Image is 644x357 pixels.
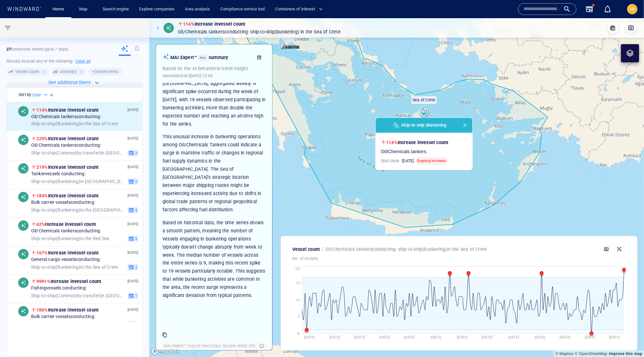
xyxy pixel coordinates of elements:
[250,28,299,36] span: Ship-to-ship ( Bunkering )
[36,307,99,313] span: Increase in vessel count
[36,165,99,170] span: Increase in vessel count
[31,265,80,270] span: Ship-to-ship ( Bunkering )
[292,245,320,253] p: Vessel count
[128,193,138,199] p: [DATE]
[31,286,87,291] span: Fishing vessels conducting:
[134,207,137,213] span: 3
[48,79,91,86] p: See additional filters
[36,193,99,198] span: Increase in vessel count
[402,158,414,164] h6: [DATE]
[128,250,138,256] p: [DATE]
[31,314,95,320] span: Bulk carrier vessels conducting:
[92,68,118,75] h6: + 2 more items
[183,21,195,27] span: 114%
[128,107,138,113] p: [DATE]
[401,122,446,129] span: Ship-to-ship | Bunkering
[616,328,639,352] iframe: Chat
[31,207,80,213] span: Ship-to-ship ( Bunkering )
[36,279,102,284] span: Increase in vessel count
[273,4,328,15] button: Containers of interest
[457,335,468,339] tspan: [DATE]
[189,73,213,78] span: [DATE] 12:05
[163,342,258,350] div: MAI Expert™ may be inaccurate. Double-check info.
[149,18,644,357] canvas: Map
[100,4,131,15] a: Search engine
[36,222,45,227] span: 62%
[128,221,138,228] p: [DATE]
[36,136,99,141] span: Increase in vessel count
[6,68,49,76] div: Vessel count
[31,322,125,327] span: in [GEOGRAPHIC_DATA] EEZ
[137,4,177,15] a: Explore companies
[128,150,138,157] button: 2
[31,228,101,234] span: Oil/Chemicals tankers conducting:
[386,140,448,145] span: Increase in vessel count
[134,265,137,270] span: 2
[626,3,639,16] button: MI
[482,335,492,339] tspan: [DATE]
[134,236,137,242] span: 3
[36,107,99,113] span: Increase in vessel count
[31,207,125,213] span: in the [GEOGRAPHIC_DATA]
[296,267,299,271] tspan: 20
[31,121,80,126] span: Ship-to-ship ( Bunkering )
[134,150,137,156] span: 2
[281,44,300,51] img: satellite
[416,157,447,165] span: Ongoing increase
[163,219,266,300] p: Based on historical data, the time series shows a smooth pattern, meaning the number of vessels e...
[128,235,138,242] button: 3
[32,92,41,98] h6: Date
[128,164,138,170] p: [DATE]
[354,335,365,339] tspan: [DATE]
[18,92,31,98] h6: Sort by
[50,4,67,15] a: Home
[508,335,519,339] tspan: [DATE]
[36,250,48,255] span: 167%
[31,200,95,206] span: Bulk carrier vessels conducting:
[134,179,137,185] span: 2
[163,55,266,128] p: The time series tracks the number of Oil/Chemicals Tankers engaging in ship-to-ship bunkering ope...
[36,136,48,141] span: 220%
[381,149,426,155] span: Oil/Chemicals tankers
[325,245,487,253] p: Oil/Chemicals tankers conducting: in the Sea of Crete
[32,92,49,98] div: Date
[36,165,48,170] span: 219%
[75,58,91,65] h6: Clear all
[36,107,48,113] span: 114%
[609,351,642,356] a: Map feedback
[604,5,612,13] div: Notification center
[6,56,143,67] h6: Results include any of the following:
[275,6,323,13] span: Containers of interest
[128,178,138,185] button: 2
[609,335,620,339] tspan: [DATE]
[31,179,125,185] span: in [GEOGRAPHIC_DATA] EEZ
[36,250,99,255] span: Increase in vessel count
[386,140,398,145] span: 114%
[74,4,95,15] button: Map
[170,54,252,61] p: MAI Expert™ summary
[36,222,96,227] span: Increase in vessel count
[31,150,125,156] span: in [GEOGRAPHIC_DATA] EEZ
[77,4,92,15] a: Map
[163,65,266,72] p: Based on the AI behavioral trend insight
[178,28,341,36] p: Oil/Chemicals tankers conducting: in the Sea of Crete
[183,21,245,27] span: Increase in vessel count
[296,298,299,302] tspan: 10
[31,265,118,270] span: in the Sea of Crete
[431,335,441,339] tspan: [DATE]
[48,4,69,15] button: Home
[31,114,101,120] span: Oil/Chemicals tankers conducting:
[329,335,340,339] tspan: [DATE]
[379,335,390,339] tspan: [DATE]
[31,257,101,263] span: General cargo vessels conducting:
[36,279,51,284] span: 999+%
[128,307,138,313] p: [DATE]
[404,335,415,339] tspan: [DATE]
[283,43,300,51] p: Satellite
[163,133,266,214] p: This unusual increase in bunkering operations among Oil/Chemicals Tankers could indicate a surge ...
[31,179,80,184] span: Ship-to-ship ( Bunkering )
[218,4,267,15] a: Compliance service tool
